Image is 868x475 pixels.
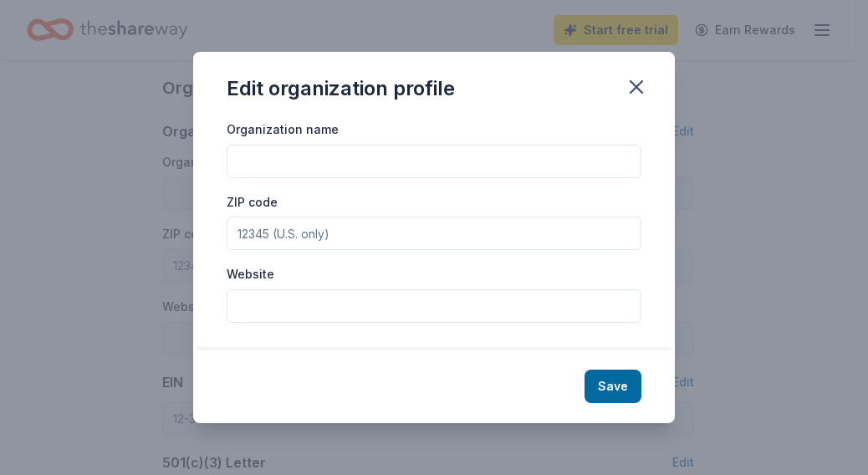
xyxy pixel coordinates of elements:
[227,194,278,211] label: ZIP code
[227,121,339,138] label: Organization name
[227,75,455,102] div: Edit organization profile
[227,266,274,283] label: Website
[227,217,641,250] input: 12345 (U.S. only)
[585,370,641,403] button: Save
